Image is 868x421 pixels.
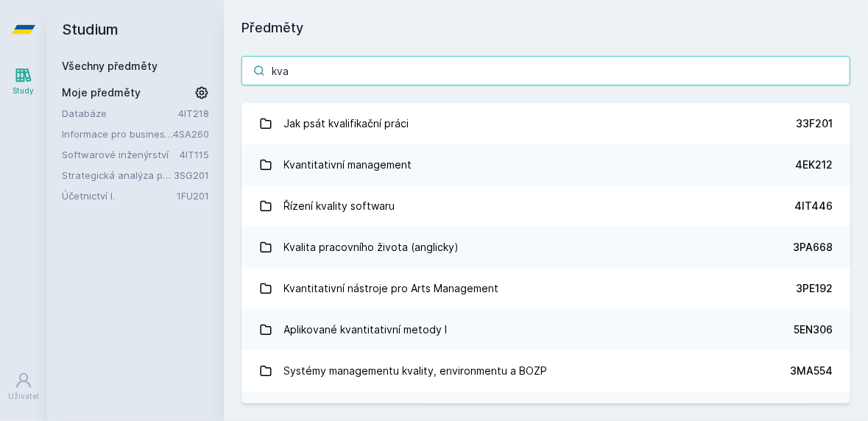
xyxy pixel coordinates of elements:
[794,199,833,213] div: 4IT446
[241,185,850,227] a: Řízení kvality softwaru 4IT446
[241,144,850,185] a: Kvantitativní management 4EK212
[62,188,177,203] a: Účetnictví I.
[284,315,448,344] div: Aplikované kvantitativní metody I
[8,391,39,402] div: Uživatel
[284,356,548,386] div: Systémy managementu kvality, environmentu a BOZP
[284,150,412,180] div: Kvantitativní management
[241,309,850,350] a: Aplikované kvantitativní metody I 5EN306
[62,106,178,121] a: Databáze
[173,128,209,140] a: 4SA260
[284,191,395,221] div: Řízení kvality softwaru
[241,56,850,85] input: Název nebo ident předmětu…
[62,168,174,183] a: Strategická analýza pro informatiky a statistiky
[180,149,209,160] a: 4IT115
[62,127,173,141] a: Informace pro business (v angličtině)
[62,85,141,100] span: Moje předměty
[796,281,833,296] div: 3PE192
[793,240,833,255] div: 3PA668
[13,85,35,96] div: Study
[790,364,833,378] div: 3MA554
[62,147,180,162] a: Softwarové inženýrství
[3,59,44,104] a: Study
[241,227,850,268] a: Kvalita pracovního života (anglicky) 3PA668
[795,158,833,172] div: 4EK212
[3,364,44,409] a: Uživatel
[177,190,209,202] a: 1FU201
[174,169,209,181] a: 3SG201
[62,60,158,72] a: Všechny předměty
[241,350,850,392] a: Systémy managementu kvality, environmentu a BOZP 3MA554
[241,268,850,309] a: Kvantitativní nástroje pro Arts Management 3PE192
[796,116,833,131] div: 33F201
[241,18,850,38] h1: Předměty
[284,109,409,138] div: Jak psát kvalifikační práci
[241,103,850,144] a: Jak psát kvalifikační práci 33F201
[178,107,209,119] a: 4IT218
[284,233,459,262] div: Kvalita pracovního života (anglicky)
[284,274,499,303] div: Kvantitativní nástroje pro Arts Management
[794,322,833,337] div: 5EN306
